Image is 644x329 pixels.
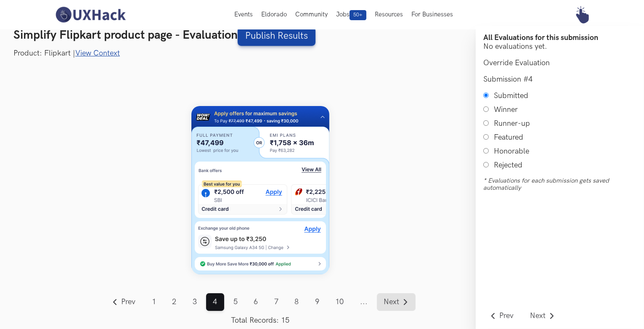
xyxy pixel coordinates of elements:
[377,293,416,311] a: Go to next page
[329,293,351,311] a: Page 10
[353,293,375,311] span: ...
[75,49,120,58] a: View Context
[483,58,636,67] h6: Override Evaluation
[13,27,631,46] h3: Simplify Flipkart product page - Evaluation
[105,293,416,325] nav: Pagination
[288,293,306,311] a: Page 8
[268,293,286,311] a: Page 7
[122,298,136,306] span: Prev
[384,298,400,306] span: Next
[483,307,521,325] a: Go to previous submission
[494,105,518,114] label: Winner
[308,293,326,311] a: Page 9
[247,293,265,311] a: Page 6
[494,91,528,100] label: Submitted
[53,6,128,24] img: UXHack-logo.png
[186,293,204,311] a: Page 3
[494,147,529,156] label: Honorable
[105,316,416,325] label: Total Records: 15
[494,161,522,170] label: Rejected
[350,10,366,20] span: 50+
[145,293,163,311] a: Page 1
[483,75,636,84] h6: Submission #4
[206,293,224,311] a: Page 4
[238,27,315,46] a: Publish Results
[227,293,245,311] a: Page 5
[494,119,530,128] label: Runner-up
[483,33,598,42] label: All Evaluations for this submission
[523,307,562,325] a: Go to next submission
[191,106,329,274] img: Submission Image
[499,312,514,320] span: Prev
[165,293,183,311] a: Page 2
[483,42,636,51] p: No evaluations yet.
[483,307,562,325] nav: Drawer Pagination
[573,6,591,24] img: Your profile pic
[105,293,143,311] a: Go to previous page
[13,48,631,58] p: Product: Flipkart |
[530,312,546,320] span: Next
[494,133,523,142] label: Featured
[483,177,636,191] label: * Evaluations for each submission gets saved automatically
